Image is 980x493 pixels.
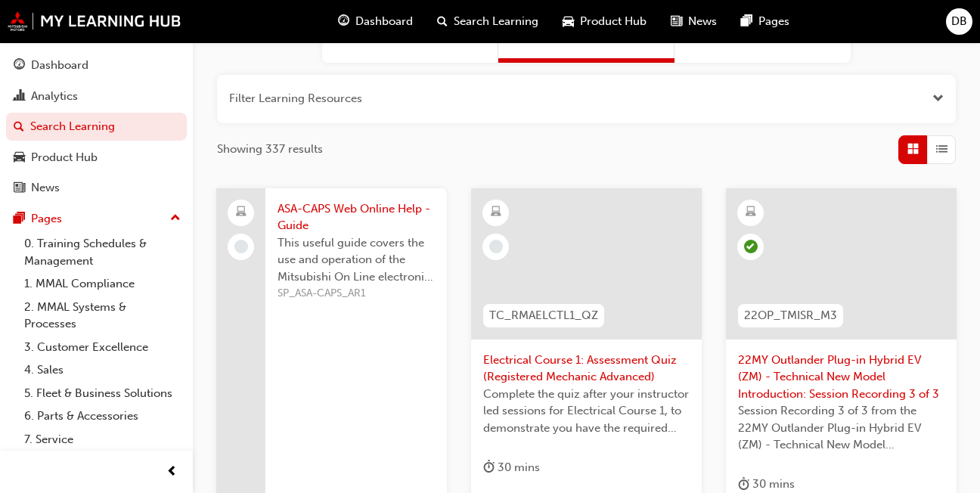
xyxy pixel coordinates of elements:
span: learningRecordVerb_NONE-icon [234,240,248,253]
span: learningRecordVerb_NONE-icon [489,240,503,253]
span: SP_ASA-CAPS_AR1 [278,285,435,302]
a: car-iconProduct Hub [550,6,659,37]
a: guage-iconDashboard [326,6,425,37]
a: 7. Service [18,428,187,451]
a: News [6,174,187,202]
span: guage-icon [14,59,25,73]
span: car-icon [563,12,574,31]
span: learningResourceType_ELEARNING-icon [491,203,501,222]
span: Complete the quiz after your instructor led sessions for Electrical Course 1, to demonstrate you ... [483,386,690,437]
span: Search Learning [454,13,538,30]
span: news-icon [671,12,682,31]
span: ASA-CAPS Web Online Help - Guide [278,200,435,234]
button: Pages [6,205,187,233]
div: Dashboard [31,57,88,74]
span: News [688,13,717,30]
span: Product Hub [580,13,647,30]
span: chart-icon [14,90,25,104]
span: Session Recording 3 of 3 from the 22MY Outlander Plug-in Hybrid EV (ZM) - Technical New Model Int... [738,402,944,454]
button: Open the filter [932,90,944,107]
span: search-icon [14,120,24,134]
span: up-icon [170,209,181,228]
a: 0. Training Schedules & Management [18,232,187,272]
div: Product Hub [31,149,98,166]
span: Electrical Course 1: Assessment Quiz (Registered Mechanic Advanced) [483,352,690,386]
span: List [936,141,947,158]
span: duration-icon [483,458,495,477]
img: mmal [8,11,181,31]
a: Dashboard [6,51,187,79]
a: Product Hub [6,144,187,172]
span: search-icon [437,12,448,31]
span: news-icon [14,181,25,195]
span: DB [951,13,967,30]
span: pages-icon [741,12,752,31]
span: prev-icon [166,463,178,482]
span: TC_RMAELCTL1_QZ [489,307,598,324]
div: Pages [31,210,62,228]
span: Showing 337 results [217,141,323,158]
a: 5. Fleet & Business Solutions [18,382,187,405]
span: car-icon [14,151,25,165]
span: pages-icon [14,212,25,226]
a: pages-iconPages [729,6,802,37]
span: This useful guide covers the use and operation of the Mitsubishi On Line electronic parts catalog... [278,234,435,286]
a: Analytics [6,82,187,110]
span: learningResourceType_ELEARNING-icon [746,203,756,222]
div: News [31,179,60,197]
a: Search Learning [6,113,187,141]
a: 3. Customer Excellence [18,336,187,359]
span: 22OP_TMISR_M3 [744,307,837,324]
a: news-iconNews [659,6,729,37]
span: guage-icon [338,12,349,31]
button: DB [946,8,972,35]
a: 4. Sales [18,358,187,382]
a: search-iconSearch Learning [425,6,550,37]
a: 6. Parts & Accessories [18,405,187,428]
span: 22MY Outlander Plug-in Hybrid EV (ZM) - Technical New Model Introduction: Session Recording 3 of 3 [738,352,944,403]
span: learningRecordVerb_COMPLETE-icon [744,240,758,253]
a: 1. MMAL Compliance [18,272,187,296]
span: Pages [758,13,789,30]
button: DashboardAnalyticsSearch LearningProduct HubNews [6,48,187,205]
div: 30 mins [483,458,540,477]
span: Grid [907,141,919,158]
a: 2. MMAL Systems & Processes [18,296,187,336]
span: Dashboard [355,13,413,30]
div: Analytics [31,88,78,105]
span: laptop-icon [236,203,247,222]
